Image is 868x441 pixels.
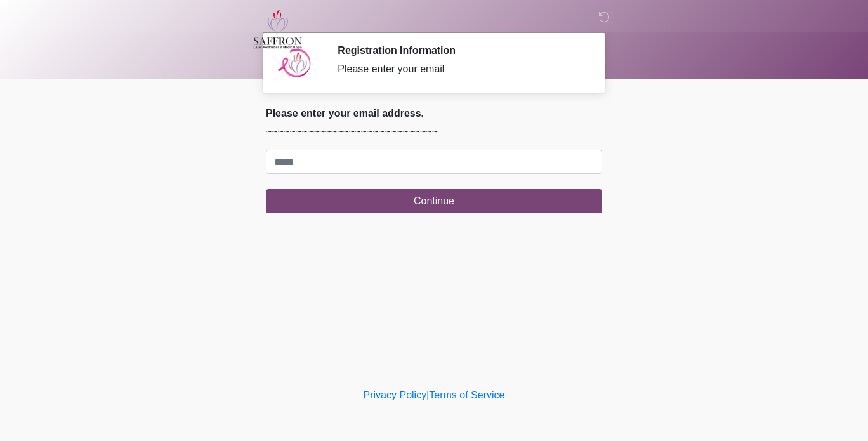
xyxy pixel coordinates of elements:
a: | [426,390,429,400]
p: ~~~~~~~~~~~~~~~~~~~~~~~~~~~~~ [266,124,602,140]
img: Saffron Laser Aesthetics and Medical Spa Logo [253,10,303,49]
h2: Please enter your email address. [266,107,602,119]
div: Please enter your email [338,62,583,77]
img: Agent Avatar [275,44,313,82]
button: Continue [266,189,602,213]
a: Privacy Policy [364,390,427,400]
a: Terms of Service [429,390,504,400]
